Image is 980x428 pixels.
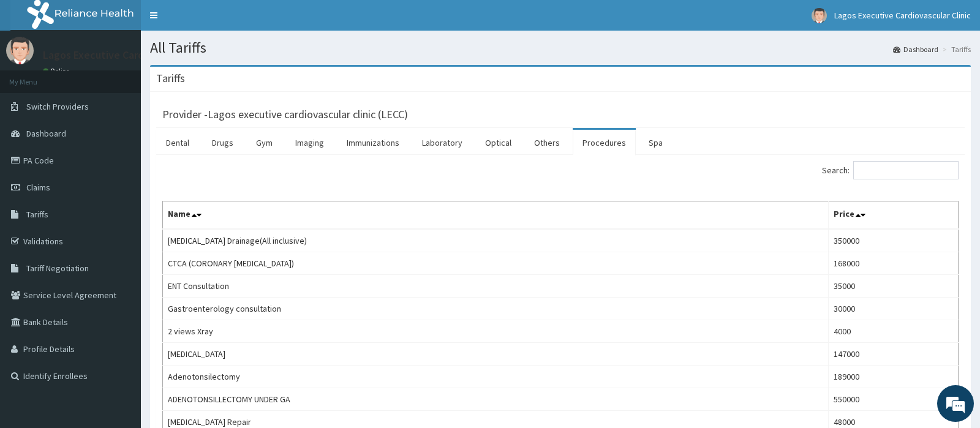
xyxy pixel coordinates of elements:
td: 2 views Xray [163,320,829,343]
th: Price [828,201,958,230]
a: Drugs [202,130,243,156]
span: Dashboard [26,128,66,139]
div: Minimize live chat window [201,6,230,36]
a: Others [524,130,570,156]
label: Search: [822,161,959,179]
td: Adenotonsilectomy [163,366,829,388]
td: 350000 [828,229,958,252]
td: 4000 [828,320,958,343]
td: ADENOTONSILLECTOMY UNDER GA [163,388,829,411]
td: 30000 [828,298,958,320]
td: [MEDICAL_DATA] [163,343,829,366]
td: CTCA (CORONARY [MEDICAL_DATA]) [163,252,829,275]
a: Laboratory [412,130,472,156]
a: Optical [475,130,521,156]
span: We're online! [71,133,169,257]
th: Name [163,201,829,230]
td: [MEDICAL_DATA] Drainage(All inclusive) [163,229,829,252]
a: Dental [156,130,199,156]
h1: All Tariffs [150,40,971,56]
td: 550000 [828,388,958,411]
a: Online [43,67,72,75]
textarea: Type your message and hit 'Enter' [6,292,233,335]
span: Tariffs [26,209,48,220]
h3: Provider - Lagos executive cardiovascular clinic (LECC) [162,109,408,120]
img: d_794563401_company_1708531726252_794563401 [23,61,50,92]
td: 147000 [828,343,958,366]
a: Procedures [573,130,636,156]
td: Gastroenterology consultation [163,298,829,320]
input: Search: [853,161,959,179]
td: ENT Consultation [163,275,829,298]
a: Gym [246,130,282,156]
img: User Image [812,8,827,23]
span: Lagos Executive Cardiovascular Clinic [834,10,971,21]
span: Tariff Negotiation [26,263,89,274]
a: Imaging [285,130,334,156]
a: Spa [639,130,673,156]
span: Switch Providers [26,101,89,112]
div: Chat with us now [64,69,206,84]
span: Claims [26,182,50,193]
a: Dashboard [893,44,938,54]
a: Immunizations [337,130,409,156]
p: Lagos Executive Cardiovascular Clinic [43,50,220,61]
img: User Image [6,37,34,64]
td: 168000 [828,252,958,275]
li: Tariffs [940,44,971,54]
td: 189000 [828,366,958,388]
h3: Tariffs [156,73,185,84]
td: 35000 [828,275,958,298]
